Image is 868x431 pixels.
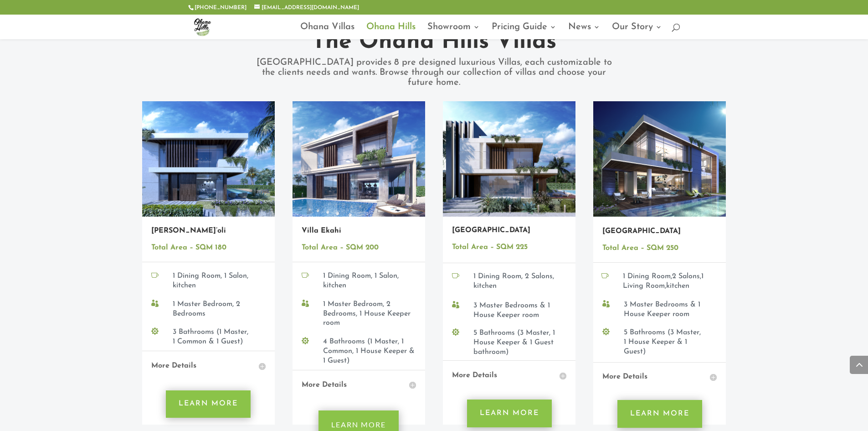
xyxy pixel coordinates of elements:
[151,271,159,279] span: 
[602,371,717,383] h4: More Details
[602,300,610,307] span: 
[623,273,704,290] span: 1 Dining Room,2 Salons,1 Living Room,kitchen
[602,328,610,335] span: 
[173,328,248,345] span: 3 Bathrooms (1 Master, 1 Common & 1 Guest)
[293,101,426,217] img: Group 1 (13)
[300,24,354,39] a: Ohana Villas
[467,400,552,427] a: Learn More
[323,301,411,327] span: 1 Master Bedroom, 2 Bedrooms, 1 House Keeper room
[473,273,554,290] span: 1 Dining Room, 2 Salons, kitchen
[624,329,701,355] span: 5 Bathrooms (3 Master, 1 House Keeper & 1 Guest)
[612,24,662,39] a: Our Story
[142,101,275,217] img: Mask group (52) (1)
[593,101,726,217] img: Mask group - 2022-03-02T132328.781
[323,338,415,364] span: 4 Bathrooms (1 Master, 1 Common, 1 House Keeper & 1 Guest)
[452,272,459,279] span: 
[473,329,555,356] span: 5 Bathrooms (3 Master, 1 House Keeper & 1 Guest bathroom)
[252,57,616,88] p: [GEOGRAPHIC_DATA] provides 8 pre designed luxurious Villas, each customizable to the clients need...
[151,360,266,372] h4: More Details
[151,300,159,307] span: 
[452,301,459,308] span: 
[492,24,556,39] a: Pricing Guide
[602,228,681,235] a: [GEOGRAPHIC_DATA]
[173,301,240,317] span: 1 Master Bedroom, 2 Bedrooms
[568,24,600,39] a: News
[302,241,416,254] p: Total Area – SQM 200
[323,272,399,289] span: 1 Dining Room, 1 Salon, kitchen
[452,227,530,234] a: [GEOGRAPHIC_DATA]
[617,400,702,428] a: Learn More
[366,24,416,39] a: Ohana Hills
[173,272,248,289] span: 1 Dining Room, 1 Salon, kitchen
[302,337,309,344] span: 
[452,328,459,336] span: 
[254,5,359,10] a: [EMAIL_ADDRESS][DOMAIN_NAME]
[427,24,480,39] a: Showroom
[302,379,416,391] h4: More Details
[473,302,550,319] span: 3 Master Bedrooms & 1 House Keeper room
[624,301,700,318] span: 3 Master Bedrooms & 1 House Keeper room
[443,101,576,217] img: Mask group - 2022-03-02T132326.411
[252,26,616,63] h2: The Ohana Hills Villas
[602,242,717,255] p: Total Area – SQM 250
[151,241,266,254] p: Total Area – SQM 180
[195,5,247,10] a: [PHONE_NUMBER]
[151,227,226,234] a: [PERSON_NAME]’oli
[190,15,215,39] img: ohana-hills
[452,370,567,382] h4: More Details
[302,271,309,279] span: 
[302,300,309,307] span: 
[601,272,609,279] span: 
[151,327,159,335] span: 
[166,390,251,418] a: Learn More
[452,241,567,254] p: Total Area – SQM 225
[302,227,341,234] a: Villa Ekahi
